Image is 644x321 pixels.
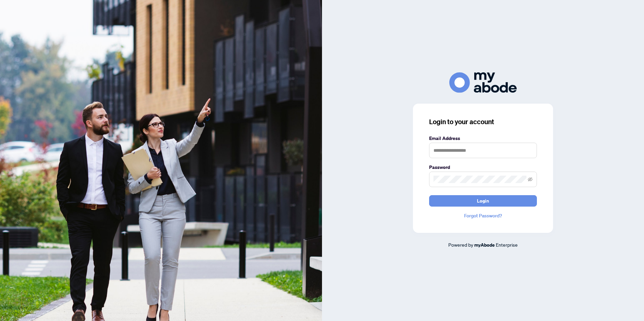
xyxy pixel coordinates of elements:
label: Email Address [429,135,537,142]
button: Login [429,195,537,207]
span: Enterprise [496,242,518,248]
span: Login [477,195,489,206]
label: Password [429,164,537,171]
h3: Login to your account [429,117,537,127]
a: Forgot Password? [429,212,537,219]
span: Powered by [448,242,473,248]
span: eye-invisible [528,177,533,182]
img: ma-logo [449,72,517,93]
a: myAbode [474,241,495,249]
